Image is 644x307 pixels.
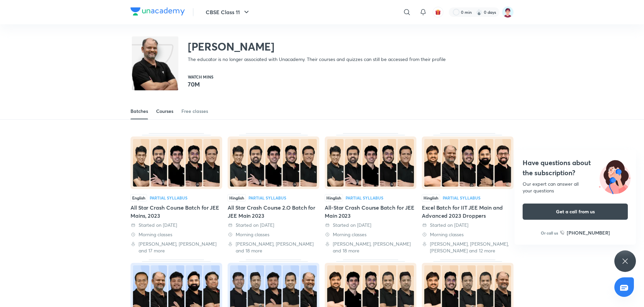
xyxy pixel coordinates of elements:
div: Partial Syllabus [248,196,286,200]
div: Sameer Chincholikar, Namo Kaul, Kailash Sharma and 18 more [228,241,319,254]
p: Watch mins [188,75,213,79]
a: Batches [130,103,148,119]
div: All Star Crash Course Batch for JEE Mains, 2023 [130,133,222,254]
div: Sameer Chincholikar, Namo Kaul, Kailash Sharma and 18 more [325,241,416,254]
div: Morning classes [422,231,514,238]
a: Company Logo [130,7,185,17]
div: Started on 10 Nov 2022 [228,222,319,228]
div: Started on 24 Nov 2022 [130,222,222,228]
div: Morning classes [325,231,416,238]
img: Thumbnail [422,136,514,189]
div: All-Star Crash Course Batch for JEE Main 2023 [325,204,416,220]
img: class [132,38,178,96]
div: Batches [130,108,148,115]
div: All Star Crash Course 2.O Batch for JEE Main 2023 [228,133,319,254]
img: Suryanshu choudhury [502,6,514,18]
div: Started on 4 Nov 2022 [325,222,416,228]
img: avatar [435,9,441,15]
img: ttu_illustration_new.svg [593,158,636,194]
div: All Star Crash Course Batch for JEE Mains, 2023 [130,204,222,220]
img: Company Logo [130,7,185,16]
div: Free classes [181,108,208,115]
div: Morning classes [130,231,222,238]
a: Courses [156,103,173,119]
p: Or call us [541,230,558,236]
div: Morning classes [228,231,319,238]
div: Partial Syllabus [443,196,480,200]
div: Our expert can answer all your questions [523,181,628,194]
img: Thumbnail [130,136,222,189]
div: Excel Batch for IIT JEE Main and Advanced 2023 Droppers [422,133,514,254]
button: CBSE Class 11 [202,5,255,19]
span: Hinglish [228,194,246,202]
div: Started on 18 Aug 2022 [422,222,514,228]
div: Partial Syllabus [150,196,187,200]
p: 70M [188,80,213,88]
div: All-Star Crash Course Batch for JEE Main 2023 [325,133,416,254]
div: Namo Kaul, Sourabh Singh Gour, Sudhanshu Misra and 12 more [422,241,514,254]
span: Hinglish [422,194,440,202]
h2: [PERSON_NAME] [188,40,446,53]
span: English [130,194,147,202]
div: Partial Syllabus [346,196,383,200]
button: Get a call from us [523,204,628,220]
p: The educator is no longer associated with Unacademy. Their courses and quizzes can still be acces... [188,56,446,63]
div: Excel Batch for IIT JEE Main and Advanced 2023 Droppers [422,204,514,220]
h4: Have questions about the subscription? [523,158,628,178]
a: Free classes [181,103,208,119]
div: All Star Crash Course 2.O Batch for JEE Main 2023 [228,204,319,220]
span: Hinglish [325,194,343,202]
img: Thumbnail [228,136,319,189]
a: [PHONE_NUMBER] [560,229,610,236]
button: avatar [433,7,443,18]
div: Courses [156,108,173,115]
div: Sameer Chincholikar, Namo Kaul, Kailash Sharma and 17 more [130,241,222,254]
img: streak [476,9,482,16]
h6: [PHONE_NUMBER] [567,229,610,236]
img: Thumbnail [325,136,416,189]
